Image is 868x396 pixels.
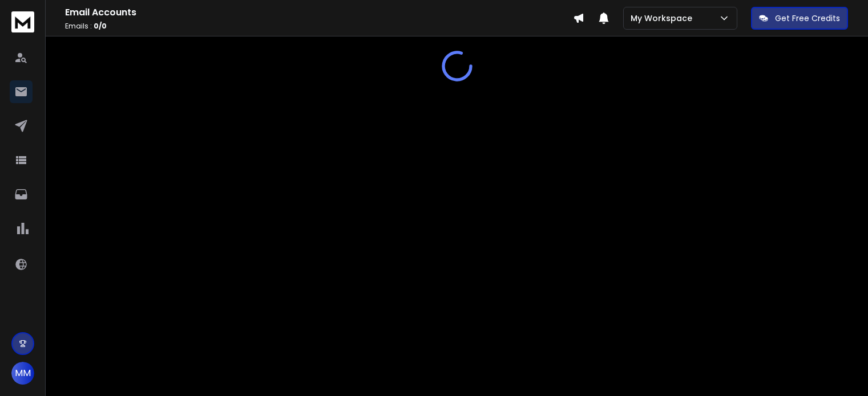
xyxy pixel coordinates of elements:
button: MM [11,362,34,385]
span: 0 / 0 [94,21,107,31]
button: Get Free Credits [751,7,848,30]
h1: Email Accounts [65,6,573,19]
p: Get Free Credits [775,13,840,24]
img: logo [11,11,34,32]
p: Emails : [65,22,573,31]
p: My Workspace [631,13,697,24]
